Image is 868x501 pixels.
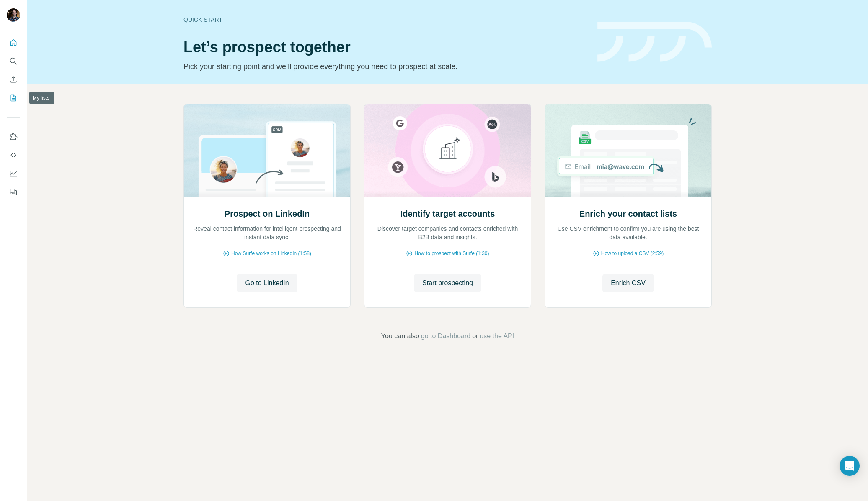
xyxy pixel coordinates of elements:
button: Enrich CSV [7,72,20,87]
div: Open Intercom Messenger [840,456,860,476]
span: Start prospecting [422,278,473,288]
img: Identify target accounts [364,104,531,197]
img: Enrich your contact lists [545,104,712,197]
p: Discover target companies and contacts enriched with B2B data and insights. [373,225,522,241]
button: use the API [480,331,514,341]
span: How to upload a CSV (2:59) [601,250,664,257]
span: How Surfe works on LinkedIn (1:58) [231,250,311,257]
button: Search [7,54,20,69]
h2: Identify target accounts [400,208,495,220]
span: or [472,331,478,341]
button: Feedback [7,184,20,199]
p: Pick your starting point and we’ll provide everything you need to prospect at scale. [183,61,587,72]
button: Start prospecting [414,274,481,292]
div: Quick start [183,15,587,24]
img: Avatar [7,8,20,22]
span: Enrich CSV [611,278,646,288]
button: Go to LinkedIn [237,274,297,292]
h1: Let’s prospect together [183,39,587,56]
img: Prospect on LinkedIn [183,104,351,197]
button: My lists [7,90,20,105]
button: Use Surfe on LinkedIn [7,129,20,144]
p: Use CSV enrichment to confirm you are using the best data available. [553,225,703,241]
button: Quick start [7,35,20,50]
p: Reveal contact information for intelligent prospecting and instant data sync. [192,225,342,241]
h2: Prospect on LinkedIn [225,208,310,220]
button: Dashboard [7,166,20,181]
h2: Enrich your contact lists [579,208,677,220]
span: You can also [381,331,419,341]
span: How to prospect with Surfe (1:30) [414,250,489,257]
button: go to Dashboard [421,331,470,341]
span: Go to LinkedIn [245,278,289,288]
button: Enrich CSV [602,274,654,292]
img: banner [597,22,712,62]
button: Use Surfe API [7,148,20,163]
